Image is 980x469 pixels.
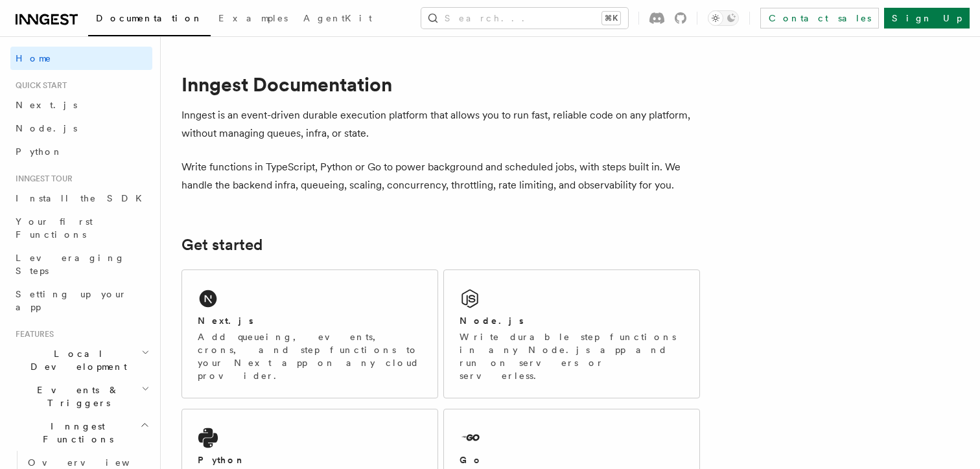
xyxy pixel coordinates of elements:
p: Add queueing, events, crons, and step functions to your Next app on any cloud provider. [198,330,422,382]
span: Features [10,329,54,339]
span: Setting up your app [16,289,127,312]
h2: Go [460,453,483,466]
button: Local Development [10,342,152,378]
p: Inngest is an event-driven durable execution platform that allows you to run fast, reliable code ... [181,106,700,143]
a: Your first Functions [10,210,152,246]
span: Examples [218,13,288,23]
h2: Next.js [198,314,253,327]
h2: Node.js [460,314,524,327]
span: Events & Triggers [10,383,141,409]
button: Inngest Functions [10,415,152,451]
span: Your first Functions [16,216,93,240]
a: Get started [181,236,262,254]
a: Node.js [10,117,152,140]
button: Events & Triggers [10,378,152,415]
a: Next.jsAdd queueing, events, crons, and step functions to your Next app on any cloud provider. [181,269,438,398]
a: Python [10,140,152,163]
span: Next.js [16,100,77,110]
span: Inngest tour [10,174,73,184]
span: Overview [28,457,161,468]
h2: Python [198,453,246,466]
span: Python [16,146,63,157]
kbd: ⌘K [602,12,620,25]
h1: Inngest Documentation [181,73,700,96]
span: Node.js [16,123,77,133]
a: Install the SDK [10,187,152,210]
a: Contact sales [760,8,879,29]
span: Quick start [10,80,67,91]
span: Inngest Functions [10,420,140,446]
button: Search...⌘K [421,8,628,29]
p: Write durable step functions in any Node.js app and run on servers or serverless. [460,330,684,382]
a: Sign Up [884,8,970,29]
a: Examples [211,4,296,35]
span: Install the SDK [16,193,150,203]
button: Toggle dark mode [708,10,739,26]
a: AgentKit [296,4,380,35]
span: Documentation [96,13,203,23]
a: Documentation [88,4,211,36]
a: Next.js [10,93,152,117]
p: Write functions in TypeScript, Python or Go to power background and scheduled jobs, with steps bu... [181,158,700,194]
span: AgentKit [303,13,372,23]
a: Node.jsWrite durable step functions in any Node.js app and run on servers or serverless. [443,269,700,398]
span: Home [16,52,52,65]
span: Leveraging Steps [16,253,125,276]
a: Setting up your app [10,282,152,319]
a: Home [10,47,152,70]
a: Leveraging Steps [10,246,152,282]
span: Local Development [10,347,141,373]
